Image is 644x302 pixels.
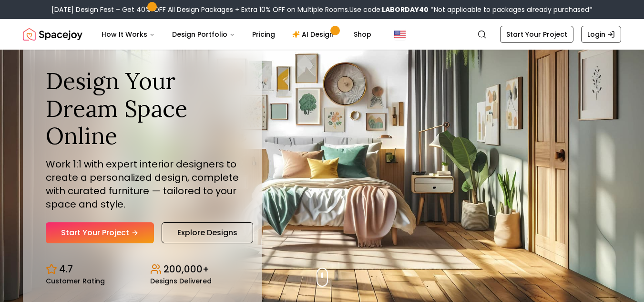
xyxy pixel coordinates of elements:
div: [DATE] Design Fest – Get 40% OFF All Design Packages + Extra 10% OFF on Multiple Rooms. [51,5,593,14]
a: Start Your Project [46,222,154,243]
p: 200,000+ [164,262,209,276]
a: AI Design [285,25,344,44]
nav: Global [23,19,621,50]
button: Design Portfolio [164,25,243,44]
span: Use code: [349,5,429,14]
small: Customer Rating [46,278,105,284]
a: Spacejoy [23,25,82,44]
p: 4.7 [59,262,73,276]
a: Login [581,26,621,43]
button: How It Works [94,25,163,44]
h1: Design Your Dream Space Online [46,67,239,150]
img: United States [394,29,406,40]
p: Work 1:1 with expert interior designers to create a personalized design, complete with curated fu... [46,157,239,211]
nav: Main [94,25,379,44]
img: Spacejoy Logo [23,25,82,44]
b: LABORDAY40 [382,5,429,14]
span: *Not applicable to packages already purchased* [429,5,593,14]
a: Explore Designs [162,222,253,243]
a: Pricing [245,25,283,44]
small: Designs Delivered [150,278,212,284]
a: Shop [346,25,379,44]
a: Start Your Project [500,26,573,43]
div: Design stats [46,255,239,284]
